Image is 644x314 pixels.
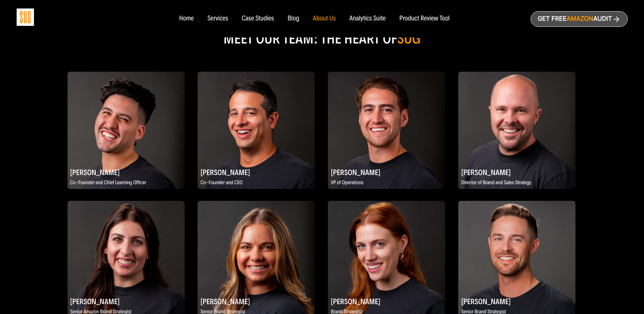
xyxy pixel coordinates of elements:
a: Get freeAmazonAudit [531,11,628,27]
h2: [PERSON_NAME] [458,295,575,308]
span: SUG [397,30,421,47]
a: About Us [313,15,336,22]
img: Evan Kesner, Co-Founder and CEO [198,72,315,189]
h2: [PERSON_NAME] [68,165,185,179]
a: Analytics Suite [349,15,386,22]
a: Home [179,15,194,22]
img: Marco Tejada, VP of Operations [328,72,445,189]
img: Daniel Tejada, Co-Founder and Chief Learning Officer [68,72,185,189]
span: Amazon [566,15,593,22]
p: Co-Founder and Chief Learning Officer [68,179,185,187]
a: Services [207,15,228,22]
h2: [PERSON_NAME] [68,295,185,308]
img: Brett Vetter, Director of Brand and Sales Strategy [458,72,575,189]
h2: [PERSON_NAME] [198,295,315,308]
h2: [PERSON_NAME] [198,165,315,179]
a: Blog [288,15,299,22]
h2: [PERSON_NAME] [458,165,575,179]
p: Co-Founder and CEO [198,179,315,187]
h2: [PERSON_NAME] [328,295,445,308]
a: Case Studies [242,15,274,22]
p: Director of Brand and Sales Strategy [458,179,575,187]
p: VP of Operations [328,179,445,187]
a: Product Review Tool [399,15,449,22]
img: Sug [17,8,34,26]
h2: [PERSON_NAME] [328,165,445,179]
